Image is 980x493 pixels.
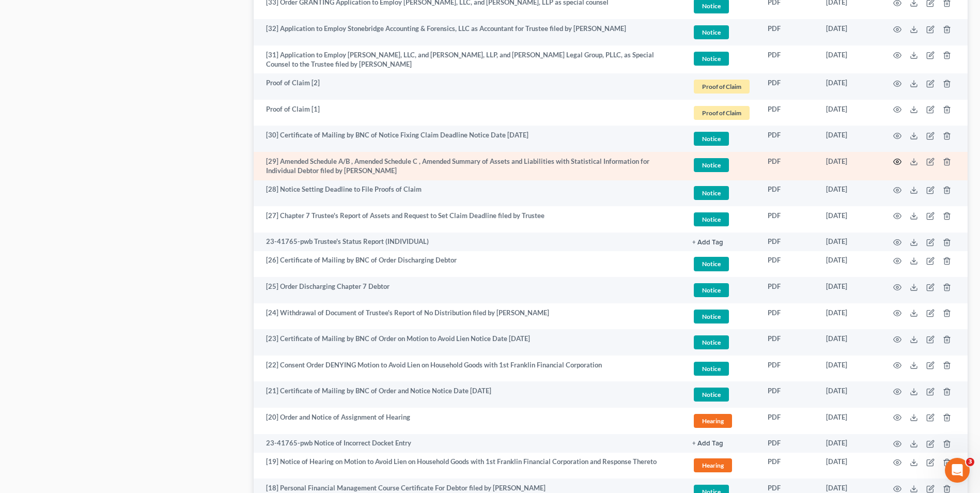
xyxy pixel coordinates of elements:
[818,126,881,152] td: [DATE]
[254,434,684,453] td: 23-41765-pwb Notice of Incorrect Docket Entry
[692,334,751,351] a: Notice
[818,73,881,100] td: [DATE]
[254,381,684,408] td: [21] Certificate of Mailing by BNC of Order and Notice Notice Date [DATE]
[694,158,729,172] span: Notice
[694,257,729,271] span: Notice
[694,52,729,66] span: Notice
[818,233,881,251] td: [DATE]
[254,329,684,356] td: [23] Certificate of Mailing by BNC of Order on Motion to Avoid Lien Notice Date [DATE]
[759,45,818,74] td: PDF
[254,126,684,152] td: [30] Certificate of Mailing by BNC of Notice Fixing Claim Deadline Notice Date [DATE]
[692,282,751,299] a: Notice
[759,356,818,382] td: PDF
[692,457,751,474] a: Hearing
[254,152,684,180] td: [29] Amended Schedule A/B , Amended Schedule C , Amended Summary of Assets and Liabilities with S...
[694,283,729,297] span: Notice
[692,211,751,228] a: Notice
[694,310,729,323] span: Notice
[818,434,881,453] td: [DATE]
[692,360,751,377] a: Notice
[254,233,684,251] td: 23-41765-pwb Trustee's Status Report (INDIVIDUAL)
[818,356,881,382] td: [DATE]
[759,180,818,207] td: PDF
[818,408,881,434] td: [DATE]
[692,104,751,121] a: Proof of Claim
[759,381,818,408] td: PDF
[692,412,751,429] a: Hearing
[759,233,818,251] td: PDF
[692,50,751,67] a: Notice
[254,73,684,100] td: Proof of Claim [2]
[759,152,818,180] td: PDF
[254,303,684,330] td: [24] Withdrawal of Document of Trustee's Report of No Distribution filed by [PERSON_NAME]
[759,453,818,479] td: PDF
[254,277,684,303] td: [25] Order Discharging Chapter 7 Debtor
[254,408,684,434] td: [20] Order and Notice of Assignment of Hearing
[694,414,732,428] span: Hearing
[759,277,818,303] td: PDF
[759,434,818,453] td: PDF
[818,19,881,45] td: [DATE]
[694,25,729,39] span: Notice
[818,152,881,180] td: [DATE]
[692,308,751,325] a: Notice
[818,453,881,479] td: [DATE]
[694,132,729,146] span: Notice
[694,212,729,226] span: Notice
[694,106,750,120] span: Proof of Claim
[694,388,729,402] span: Notice
[692,386,751,403] a: Notice
[692,438,751,448] a: + Add Tag
[759,329,818,356] td: PDF
[254,100,684,126] td: Proof of Claim [1]
[694,80,750,94] span: Proof of Claim
[254,206,684,233] td: [27] Chapter 7 Trustee's Report of Assets and Request to Set Claim Deadline filed by Trustee
[818,100,881,126] td: [DATE]
[759,100,818,126] td: PDF
[966,458,974,466] span: 3
[692,237,751,246] a: + Add Tag
[759,73,818,100] td: PDF
[254,180,684,207] td: [28] Notice Setting Deadline to File Proofs of Claim
[759,126,818,152] td: PDF
[692,78,751,95] a: Proof of Claim
[759,19,818,45] td: PDF
[254,356,684,382] td: [22] Consent Order DENYING Motion to Avoid Lien on Household Goods with 1st Franklin Financial Co...
[692,255,751,272] a: Notice
[945,458,970,483] iframe: Intercom live chat
[694,335,729,349] span: Notice
[818,206,881,233] td: [DATE]
[818,381,881,408] td: [DATE]
[254,19,684,45] td: [32] Application to Employ Stonebridge Accounting & Forensics, LLC as Accountant for Trustee file...
[759,206,818,233] td: PDF
[692,184,751,202] a: Notice
[692,24,751,41] a: Notice
[818,251,881,278] td: [DATE]
[759,408,818,434] td: PDF
[818,277,881,303] td: [DATE]
[694,362,729,376] span: Notice
[692,239,723,246] button: + Add Tag
[818,329,881,356] td: [DATE]
[254,251,684,278] td: [26] Certificate of Mailing by BNC of Order Discharging Debtor
[759,303,818,330] td: PDF
[254,45,684,74] td: [31] Application to Employ [PERSON_NAME], LLC, and [PERSON_NAME], LLP, and [PERSON_NAME] Legal Gr...
[694,458,732,472] span: Hearing
[759,251,818,278] td: PDF
[692,440,723,447] button: + Add Tag
[254,453,684,479] td: [19] Notice of Hearing on Motion to Avoid Lien on Household Goods with 1st Franklin Financial Cor...
[692,130,751,147] a: Notice
[694,186,729,200] span: Notice
[818,303,881,330] td: [DATE]
[818,180,881,207] td: [DATE]
[818,45,881,74] td: [DATE]
[692,157,751,174] a: Notice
